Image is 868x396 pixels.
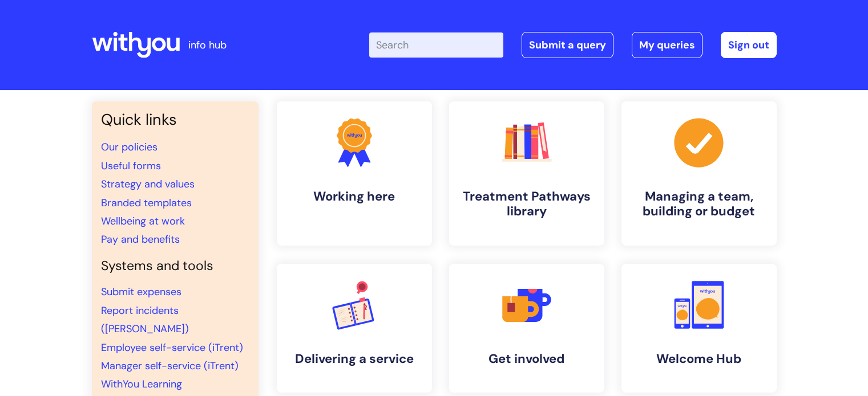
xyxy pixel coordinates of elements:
input: Search [369,32,503,58]
a: Working here [277,101,432,246]
a: My queries [632,32,703,58]
a: Delivering a service [277,264,432,393]
a: Welcome Hub [621,264,777,393]
a: Submit a query [522,32,613,58]
a: Employee self-service (iTrent) [101,341,243,354]
div: | - [369,32,777,58]
a: Pay and benefits [101,232,180,246]
a: Get involved [449,264,604,393]
p: info hub [188,36,227,54]
a: Wellbeing at work [101,214,185,228]
a: Our policies [101,140,158,154]
h4: Get involved [458,352,595,366]
a: Submit expenses [101,285,181,299]
a: Branded templates [101,196,192,210]
a: Strategy and values [101,177,195,191]
a: Sign out [721,32,777,58]
h4: Managing a team, building or budget [631,189,768,219]
a: WithYou Learning [101,377,182,391]
h4: Systems and tools [101,258,249,274]
h3: Quick links [101,111,249,129]
h4: Treatment Pathways library [458,189,595,219]
a: Treatment Pathways library [449,101,604,246]
h4: Delivering a service [286,352,423,366]
h4: Working here [286,189,423,204]
a: Managing a team, building or budget [621,101,777,246]
a: Useful forms [101,159,161,173]
a: Report incidents ([PERSON_NAME]) [101,304,189,336]
h4: Welcome Hub [631,352,768,366]
a: Manager self-service (iTrent) [101,359,239,373]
